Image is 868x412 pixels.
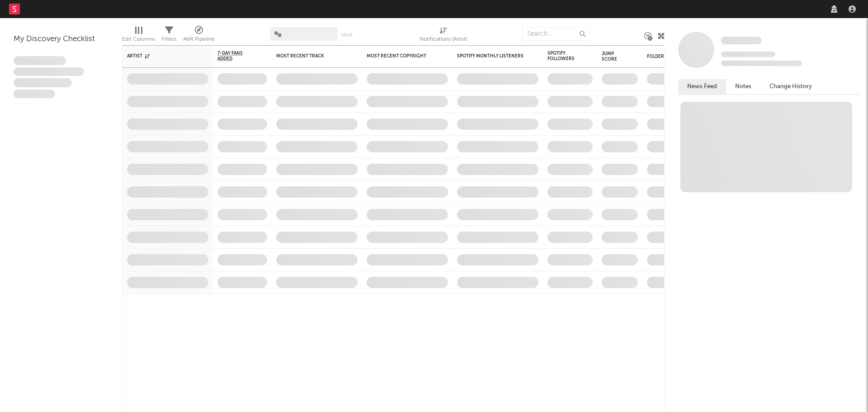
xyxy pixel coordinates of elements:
[547,51,579,62] div: Spotify Followers
[122,34,155,45] div: Edit Columns
[420,34,467,45] div: Notifications (Artist)
[276,53,344,59] div: Most Recent Track
[122,23,155,49] div: Edit Columns
[14,67,84,76] span: Integer aliquet in purus et
[14,90,55,99] span: Aliquam viverra
[678,79,726,94] button: News Feed
[14,34,108,45] div: My Discovery Checklist
[602,51,624,62] div: Jump Score
[183,23,215,49] div: A&R Pipeline
[341,33,353,38] button: Save
[760,79,821,94] button: Change History
[420,23,467,49] div: Notifications (Artist)
[721,36,762,45] a: Some Artist
[721,61,802,66] span: 0 fans last week
[217,51,254,62] span: 7-Day Fans Added
[367,53,434,59] div: Most Recent Copyright
[522,27,590,41] input: Search...
[721,52,775,57] span: Tracking Since: [DATE]
[162,23,176,49] div: Filters
[14,56,66,65] span: Lorem ipsum dolor
[647,54,715,59] div: Folders
[14,78,72,87] span: Praesent ac interdum
[127,53,195,59] div: Artist
[457,53,525,59] div: Spotify Monthly Listeners
[162,34,176,45] div: Filters
[183,34,215,45] div: A&R Pipeline
[726,79,760,94] button: Notes
[721,37,762,44] span: Some Artist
